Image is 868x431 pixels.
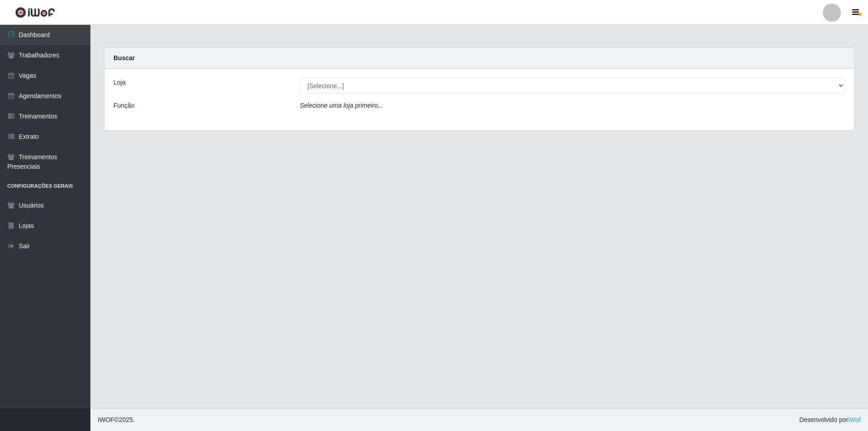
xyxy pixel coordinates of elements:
span: © 2025 . [98,415,135,425]
label: Loja [113,78,125,87]
a: iWof [848,416,861,423]
strong: Buscar [113,54,135,62]
img: CoreUI Logo [15,7,55,18]
i: Selecione uma loja primeiro... [300,102,383,109]
label: Função [113,101,135,110]
span: IWOF [98,416,114,423]
span: Desenvolvido por [799,415,861,425]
